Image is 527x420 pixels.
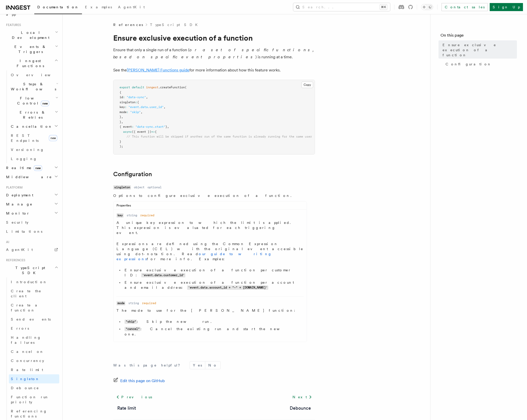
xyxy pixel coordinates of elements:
[132,125,134,128] span: :
[123,280,304,290] li: Ensure exclusive execution of a function per account and email address:
[4,258,25,262] span: References
[121,120,123,124] span: ,
[123,95,125,99] span: :
[49,135,57,141] span: new
[116,241,304,261] p: Expressions are defined using the Common Expression Language (CEL) with the original event access...
[113,33,315,42] h1: Ensure exclusive execution of a function
[446,62,491,67] span: Configuration
[148,185,162,189] dd: optional
[116,213,124,218] code: key
[9,110,55,120] span: Errors & Retries
[9,96,55,106] span: Flow Control
[4,191,59,200] button: Deployment
[118,5,145,9] span: AgentKit
[6,229,42,233] span: Limitations
[205,361,220,369] button: No
[120,105,125,109] span: key
[113,67,315,74] p: See the for more information about how this feature works.
[123,326,304,337] li: : Cancel the existing run and start the new one.
[113,363,184,368] p: Was this page helpful?
[11,409,47,418] span: Referencing functions
[9,277,59,286] a: Introduction
[187,285,268,290] code: 'event.data.account_id + "-" + [DOMAIN_NAME]'
[4,202,33,207] span: Manage
[120,377,165,384] span: Edit this page on GitHub
[11,148,44,152] span: Versioning
[490,3,523,11] a: Sign Up
[6,220,28,224] span: Security
[123,268,304,278] li: Ensure exclusive execution of a function per customer ID:
[142,301,156,305] dd: required
[4,56,59,70] button: Inngest Functions
[132,86,144,89] span: default
[9,131,59,145] a: REST Endpointsnew
[380,5,387,10] kbd: ⌘K
[9,356,59,365] a: Concurrency
[4,227,59,236] a: Limitations
[137,100,139,104] span: {
[4,23,21,27] span: Features
[4,70,59,163] div: Inngest Functions
[4,263,59,277] button: TypeScript SDK
[120,110,127,114] span: mode
[120,100,135,104] span: singleton
[4,165,42,170] span: Realtime
[151,130,155,134] span: =>
[41,101,49,106] span: new
[4,44,55,54] span: Events & Triggers
[6,248,33,252] span: AgentKit
[116,220,304,235] p: A unique key expression to which the limit is applied. This expression is evaluated for each trig...
[165,125,167,128] span: }
[141,273,185,277] code: 'event.data.customer_id'
[113,377,165,384] a: Edit this page on GitHub
[127,213,137,217] dd: string
[11,359,44,363] span: Concurrency
[125,105,127,109] span: :
[9,286,59,301] a: Create the client
[11,386,39,390] span: Debounce
[442,3,488,11] a: Contact sales
[113,46,315,61] p: Ensure that only a single run of a function ( ) is running at a time.
[190,361,205,369] button: Yes
[9,365,59,374] a: Rate limit
[34,2,82,14] a: Documentation
[120,140,121,143] span: }
[140,213,154,217] dd: required
[37,5,79,9] span: Documentation
[290,405,311,412] a: Debounce
[128,105,164,109] span: "event.data.user_id"
[9,82,56,92] span: Steps & Workflows
[421,4,433,10] button: Toggle dark mode
[117,405,136,412] a: Rate limit
[9,301,59,315] a: Create a function
[120,145,123,148] span: );
[9,392,59,407] a: Function run priority
[120,115,121,119] span: }
[301,82,313,88] button: Copy
[4,174,52,179] span: Middleware
[9,347,59,356] a: Cancel on
[141,110,142,114] span: ,
[120,125,132,128] span: { event
[9,383,59,392] a: Debounce
[11,73,63,77] span: Overview
[9,324,59,333] a: Errors
[130,110,141,114] span: "skip"
[4,58,54,68] span: Inngest Functions
[11,134,39,143] span: REST Endpoints
[123,130,132,134] span: async
[11,377,40,381] span: Singleton
[121,115,123,119] span: ,
[289,392,315,402] a: Next
[120,86,130,89] span: export
[115,2,148,14] a: AgentKit
[9,94,59,108] button: Flow Controlnew
[164,105,165,109] span: ,
[85,5,112,9] span: Examples
[127,135,312,138] span: // This function will be skipped if another run of the same function is already running for the s...
[9,70,59,80] a: Overview
[113,392,155,402] a: Previous
[150,22,201,27] a: TypeScript SDK
[4,30,55,40] span: Local Development
[82,2,115,14] a: Examples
